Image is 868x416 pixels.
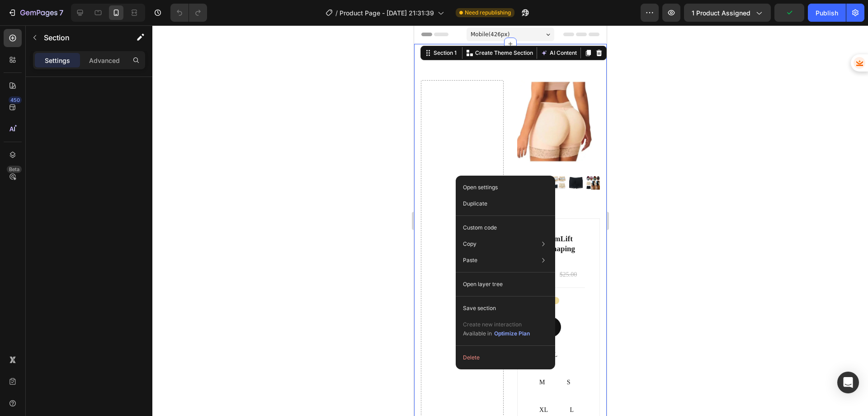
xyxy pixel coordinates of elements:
[45,56,70,65] p: Settings
[459,349,552,366] button: Delete
[463,224,497,232] p: Custom code
[44,32,118,43] p: Section
[494,329,530,338] button: Optimize Plan
[808,4,846,22] button: Publish
[692,8,750,18] span: 1 product assigned
[9,96,22,104] div: 450
[465,9,511,17] span: Need republishing
[89,56,120,65] p: Advanced
[340,8,434,18] span: Product Page - [DATE] 21:31:39
[684,4,771,22] button: 1 product assigned
[837,372,859,393] div: Open Intercom Messenger
[414,25,607,416] iframe: Design area
[816,8,838,18] div: Publish
[463,200,487,208] p: Duplicate
[59,7,63,18] p: 7
[463,256,477,264] p: Paste
[7,166,22,173] div: Beta
[463,240,476,248] p: Copy
[463,320,530,329] p: Create new interaction
[463,304,496,312] p: Save section
[335,8,338,18] span: /
[463,330,492,337] span: Available in
[170,4,207,22] div: Undo/Redo
[494,330,530,338] div: Optimize Plan
[4,4,67,22] button: 7
[463,183,498,191] p: Open settings
[463,280,503,288] p: Open layer tree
